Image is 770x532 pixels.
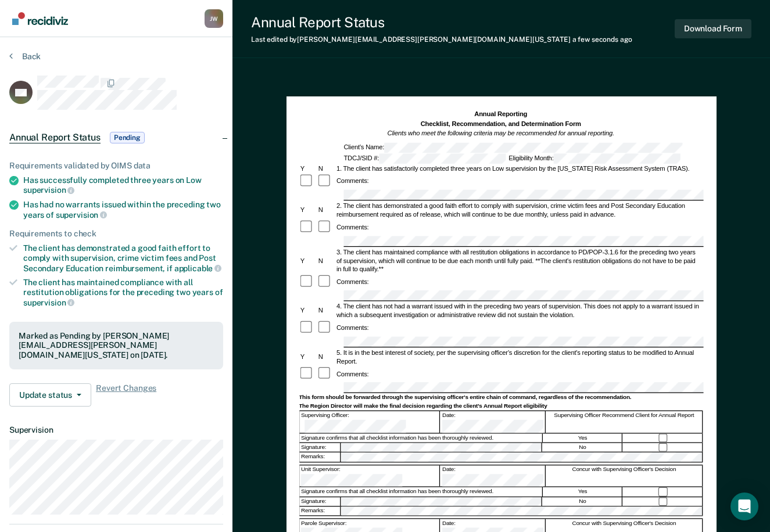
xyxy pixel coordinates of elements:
[543,443,622,452] div: No
[299,497,341,506] div: Signature:
[572,35,632,44] span: a few seconds ago
[335,323,370,332] div: Comments:
[546,465,703,487] div: Concur with Supervising Officer's Decision
[205,9,223,28] div: J W
[299,453,341,462] div: Remarks:
[299,307,317,315] div: Y
[9,425,223,435] dt: Supervision
[299,443,341,452] div: Signature:
[335,278,370,286] div: Comments:
[299,394,703,402] div: This form should be forwarded through the supervising officer's entire chain of command, regardle...
[9,161,223,171] div: Requirements validated by OIMS data
[335,348,703,366] div: 5. It is in the best interest of society, per the supervising officer's discretion for the client...
[507,153,681,163] div: Eligibility Month:
[9,132,101,143] span: Annual Report Status
[9,383,91,407] button: Update status
[335,177,370,186] div: Comments:
[317,206,335,214] div: N
[299,256,317,265] div: Y
[335,302,703,319] div: 4. The client has not had a warrant issued with in the preceding two years of supervision. This d...
[205,9,223,28] button: Profile dropdown button
[730,493,758,520] div: Open Intercom Messenger
[440,465,545,487] div: Date:
[335,164,703,173] div: 1. The client has satisfactorily completed three years on Low supervision by the [US_STATE] Risk ...
[335,202,703,219] div: 2. The client has demonstrated a good faith effort to comply with supervision, crime victim fees ...
[251,35,632,44] div: Last edited by [PERSON_NAME][EMAIL_ADDRESS][PERSON_NAME][DOMAIN_NAME][US_STATE]
[12,12,68,25] img: Recidiviz
[543,487,622,496] div: Yes
[317,256,335,265] div: N
[420,120,581,127] strong: Checklist, Recommendation, and Determination Form
[546,411,703,433] div: Supervising Officer Recommend Client for Annual Report
[96,383,156,407] span: Revert Changes
[299,164,317,173] div: Y
[23,243,223,273] div: The client has demonstrated a good faith effort to comply with supervision, crime victim fees and...
[335,247,703,274] div: 3. The client has maintained compliance with all restitution obligations in accordance to PD/POP-...
[299,506,341,515] div: Remarks:
[299,402,703,410] div: The Region Director will make the final decision regarding the client's Annual Report eligibility
[23,185,74,195] span: supervision
[23,175,223,195] div: Has successfully completed three years on Low
[299,411,440,433] div: Supervising Officer:
[299,487,542,496] div: Signature confirms that all checklist information has been thoroughly reviewed.
[299,206,317,214] div: Y
[335,370,370,379] div: Comments:
[56,210,107,220] span: supervision
[299,353,317,361] div: Y
[335,223,370,232] div: Comments:
[110,132,145,143] span: Pending
[387,130,614,136] em: Clients who meet the following criteria may be recommended for annual reporting.
[299,433,542,442] div: Signature confirms that all checklist information has been thoroughly reviewed.
[23,200,223,220] div: Has had no warrants issued within the preceding two years of
[317,307,335,315] div: N
[23,278,223,307] div: The client has maintained compliance with all restitution obligations for the preceding two years of
[342,153,507,163] div: TDCJ/SID #:
[342,142,683,152] div: Client's Name:
[174,264,221,273] span: applicable
[299,465,440,487] div: Unit Supervisor:
[9,229,223,239] div: Requirements to check
[251,14,632,31] div: Annual Report Status
[19,331,214,360] div: Marked as Pending by [PERSON_NAME][EMAIL_ADDRESS][PERSON_NAME][DOMAIN_NAME][US_STATE] on [DATE].
[474,110,527,117] strong: Annual Reporting
[543,433,622,442] div: Yes
[317,164,335,173] div: N
[675,19,751,38] button: Download Form
[317,353,335,361] div: N
[9,51,41,62] button: Back
[23,298,74,307] span: supervision
[543,497,622,506] div: No
[440,411,545,433] div: Date:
